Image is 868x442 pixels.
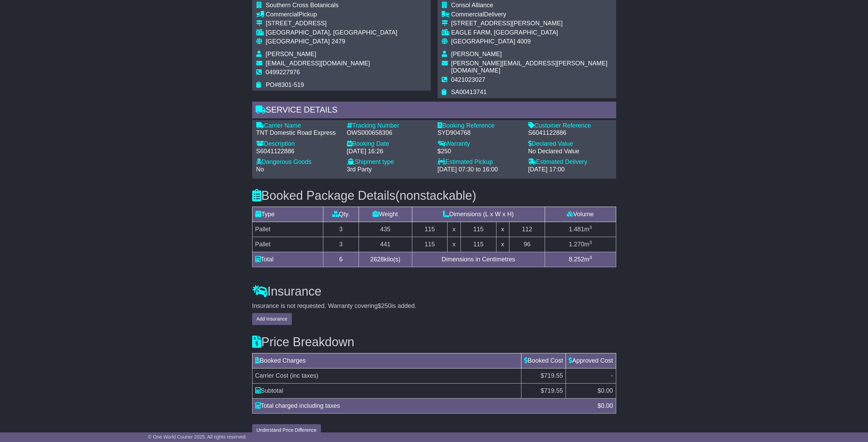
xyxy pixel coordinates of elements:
td: kilo(s) [359,252,412,267]
td: 435 [359,222,412,237]
td: Dimensions in Centimetres [412,252,545,267]
td: 115 [461,222,496,237]
span: 4009 [517,38,531,45]
td: x [448,222,461,237]
td: Total [252,252,323,267]
div: [DATE] 07:30 to 16:00 [438,166,521,173]
div: [STREET_ADDRESS] [266,20,398,27]
td: 441 [359,237,412,252]
div: TNT Domestic Road Express [256,129,340,137]
button: Understand Price Difference [252,424,321,436]
td: $ [521,383,566,398]
div: [STREET_ADDRESS][PERSON_NAME] [451,20,612,27]
div: Insurance is not requested. Warranty covering is added. [252,302,616,310]
td: 112 [509,222,545,237]
td: Weight [359,207,412,222]
td: 115 [412,237,448,252]
span: [GEOGRAPHIC_DATA] [451,38,515,45]
div: S6041122886 [256,148,340,155]
h3: Price Breakdown [252,335,616,349]
div: Pickup [266,11,398,18]
td: x [496,222,509,237]
span: [PERSON_NAME] [266,51,316,57]
span: No [256,166,264,173]
span: (nonstackable) [396,188,476,203]
h3: Booked Package Details [252,189,616,203]
span: 0499227976 [266,69,300,76]
div: Delivery [451,11,612,18]
span: PO#8301-519 [266,81,304,88]
div: OWS000658306 [347,129,431,137]
span: 8.252 [569,256,584,263]
td: 3 [323,222,359,237]
div: Booking Date [347,140,431,148]
span: © One World Courier 2025. All rights reserved. [148,434,247,440]
td: Volume [545,207,616,222]
div: Estimated Pickup [438,158,521,166]
div: Dangerous Goods [256,158,340,166]
div: $ [594,401,616,411]
span: 2479 [332,38,345,45]
td: Type [252,207,323,222]
span: 2628 [370,256,384,263]
td: 6 [323,252,359,267]
sup: 3 [589,255,592,260]
span: 1.481 [569,226,584,233]
span: - [611,372,613,379]
div: SYD904768 [438,129,521,137]
span: 1.270 [569,241,584,248]
td: m [545,237,616,252]
span: (inc taxes) [290,372,319,379]
td: 96 [509,237,545,252]
td: Pallet [252,222,323,237]
div: Carrier Name [256,122,340,130]
span: 3rd Party [347,166,372,173]
span: 719.55 [544,387,563,394]
span: [EMAIL_ADDRESS][DOMAIN_NAME] [266,60,370,67]
td: 115 [412,222,448,237]
div: [DATE] 17:00 [528,166,612,173]
td: m [545,222,616,237]
div: No Declared Value [528,148,612,155]
td: Dimensions (L x W x H) [412,207,545,222]
span: [PERSON_NAME] [451,51,502,57]
span: 0421023027 [451,76,485,83]
td: x [448,237,461,252]
div: Shipment type [347,158,431,166]
td: Subtotal [252,383,521,398]
div: $250 [438,148,521,155]
td: 3 [323,237,359,252]
span: Southern Cross Botanicals [266,2,339,9]
div: [DATE] 16:26 [347,148,431,155]
div: Description [256,140,340,148]
div: Total charged including taxes [252,401,594,411]
div: Tracking Number [347,122,431,130]
td: 115 [461,237,496,252]
div: Customer Reference [528,122,612,130]
td: x [496,237,509,252]
td: Booked Charges [252,353,521,368]
h3: Insurance [252,285,616,298]
button: Add Insurance [252,313,292,325]
span: [GEOGRAPHIC_DATA] [266,38,330,45]
span: SA00413741 [451,89,487,95]
span: 0.00 [601,387,613,394]
span: Consol Alliance [451,2,493,9]
td: Booked Cost [521,353,566,368]
span: Carrier Cost [255,372,288,379]
div: Booking Reference [438,122,521,130]
span: Commercial [266,11,299,18]
div: Declared Value [528,140,612,148]
sup: 3 [589,225,592,230]
span: Commercial [451,11,484,18]
td: Pallet [252,237,323,252]
span: $719.55 [541,372,563,379]
div: Service Details [252,102,616,120]
div: Warranty [438,140,521,148]
td: $ [566,383,616,398]
div: Estimated Delivery [528,158,612,166]
div: S6041122886 [528,129,612,137]
td: m [545,252,616,267]
span: [PERSON_NAME][EMAIL_ADDRESS][PERSON_NAME][DOMAIN_NAME] [451,60,608,74]
td: Qty. [323,207,359,222]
